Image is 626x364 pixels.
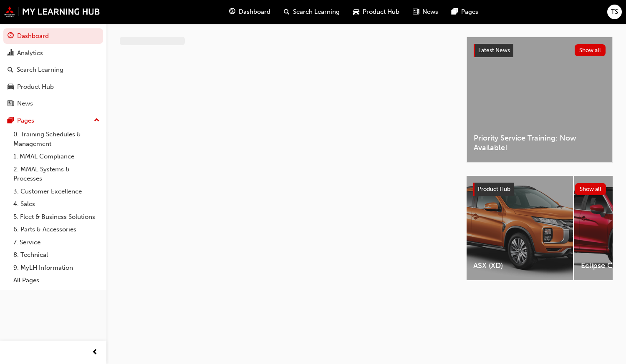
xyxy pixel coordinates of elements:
span: news-icon [413,7,419,17]
a: 5. Fleet & Business Solutions [10,211,103,223]
span: Pages [461,7,478,17]
span: up-icon [94,115,100,126]
span: guage-icon [8,33,14,40]
a: news-iconNews [406,3,445,20]
button: Pages [3,113,103,128]
a: guage-iconDashboard [222,3,277,20]
div: News [17,99,33,108]
button: DashboardAnalyticsSearch LearningProduct HubNews [3,27,103,113]
a: pages-iconPages [445,3,485,20]
a: 0. Training Schedules & Management [10,128,103,150]
div: Product Hub [17,82,54,92]
span: Latest News [478,47,510,54]
button: Show all [575,44,606,56]
a: Latest NewsShow all [474,44,606,57]
a: Dashboard [3,28,103,44]
button: Show all [575,183,606,195]
a: 7. Service [10,236,103,249]
a: 3. Customer Excellence [10,185,103,198]
span: Product Hub [363,7,399,17]
span: search-icon [284,7,290,17]
a: Product HubShow all [473,183,606,196]
span: News [422,7,438,17]
span: TS [611,7,618,17]
a: Product Hub [3,79,103,95]
span: guage-icon [229,7,235,17]
span: news-icon [8,100,14,108]
span: Dashboard [239,7,270,17]
span: pages-icon [8,117,14,125]
a: 6. Parts & Accessories [10,223,103,236]
a: 1. MMAL Compliance [10,150,103,163]
span: Search Learning [293,7,340,17]
div: Analytics [17,48,43,58]
span: car-icon [353,7,359,17]
span: car-icon [8,83,14,91]
span: ASX (XD) [473,261,566,271]
a: Search Learning [3,62,103,78]
span: pages-icon [452,7,458,17]
button: TS [607,5,622,19]
a: 2. MMAL Systems & Processes [10,163,103,185]
span: chart-icon [8,50,14,57]
a: 9. MyLH Information [10,261,103,274]
span: Product Hub [478,186,510,193]
a: News [3,96,103,111]
a: 4. Sales [10,198,103,211]
a: Analytics [3,45,103,61]
a: 8. Technical [10,249,103,261]
span: search-icon [8,66,13,74]
a: Latest NewsShow allPriority Service Training: Now Available! [467,37,613,163]
span: Priority Service Training: Now Available! [474,133,606,152]
a: search-iconSearch Learning [277,3,346,20]
img: mmal [4,6,100,17]
a: car-iconProduct Hub [346,3,406,20]
div: Pages [17,116,34,126]
a: ASX (XD) [467,176,573,280]
span: prev-icon [92,347,98,358]
a: All Pages [10,274,103,287]
div: Search Learning [17,65,63,75]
